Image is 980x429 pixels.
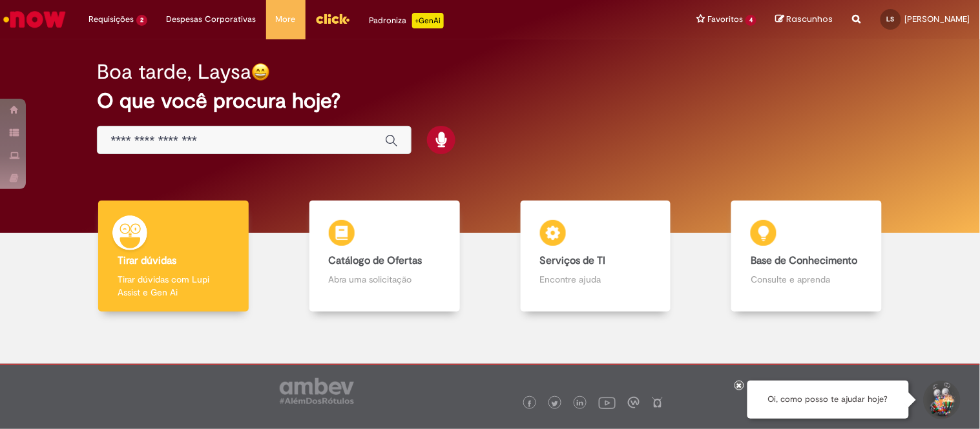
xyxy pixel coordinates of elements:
[329,273,441,286] p: Abra uma solicitação
[89,13,134,26] span: Requisições
[751,254,857,267] b: Base de Conhecimento
[701,201,912,312] a: Base de Conhecimento Consulte e aprenda
[97,90,882,112] h2: O que você procura hoje?
[628,397,640,408] img: logo_footer_workplace.png
[279,201,490,312] a: Catálogo de Ofertas Abra uma solicitação
[136,15,147,26] span: 2
[652,397,663,408] img: logo_footer_naosei.png
[540,254,606,267] b: Serviços de TI
[552,401,558,407] img: logo_footer_twitter.png
[577,400,583,408] img: logo_footer_linkedin.png
[97,61,251,83] h2: Boa tarde, Laysa
[118,273,229,299] p: Tirar dúvidas com Lupi Assist e Gen Ai
[526,401,533,407] img: logo_footer_facebook.png
[118,254,176,267] b: Tirar dúvidas
[776,14,833,26] a: Rascunhos
[370,13,444,28] div: Padroniza
[751,273,862,286] p: Consulte e aprenda
[490,201,702,312] a: Serviços de TI Encontre ajuda
[251,63,270,81] img: happy-face.png
[68,201,279,312] a: Tirar dúvidas Tirar dúvidas com Lupi Assist e Gen Ai
[167,13,256,26] span: Despesas Corporativas
[280,378,354,404] img: logo_footer_ambev_rotulo_gray.png
[887,15,895,23] span: LS
[787,13,833,25] span: Rascunhos
[540,273,652,286] p: Encontre ajuda
[315,9,350,28] img: click_logo_yellow_360x200.png
[905,14,970,25] span: [PERSON_NAME]
[599,394,616,411] img: logo_footer_youtube.png
[707,13,743,26] span: Favoritos
[922,381,961,419] button: Iniciar Conversa de Suporte
[276,13,296,26] span: More
[745,15,756,26] span: 4
[747,381,909,419] div: Oi, como posso te ajudar hoje?
[1,6,68,32] img: ServiceNow
[412,13,444,28] p: +GenAi
[329,254,422,267] b: Catálogo de Ofertas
